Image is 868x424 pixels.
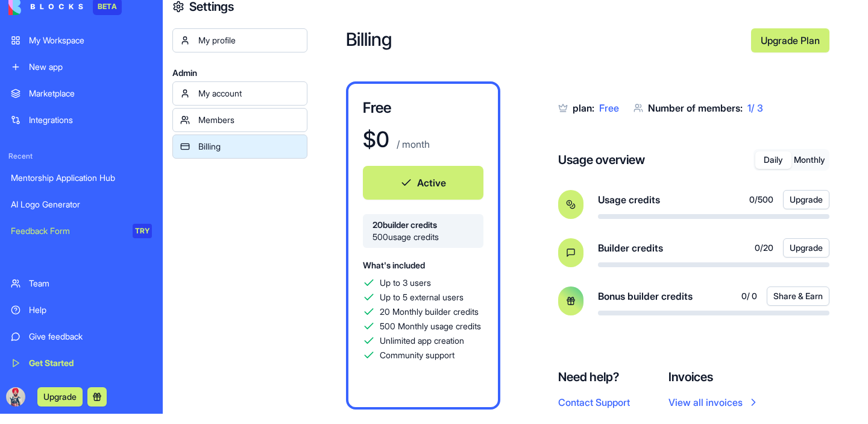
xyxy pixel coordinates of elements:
[172,81,307,106] a: My account
[751,28,829,52] a: Upgrade Plan
[4,351,159,375] a: Get Started
[394,137,430,151] p: / month
[363,260,425,270] span: What's included
[29,61,152,73] div: New app
[29,304,152,316] div: Help
[29,34,152,46] div: My Workspace
[783,190,829,209] button: Upgrade
[573,102,594,114] span: plan:
[4,219,159,243] a: Feedback FormTRY
[380,291,464,303] span: Up to 5 external users
[783,238,829,258] button: Upgrade
[380,306,479,318] span: 20 Monthly builder credits
[346,81,500,410] a: Free$0 / monthActive20builder credits500usage creditsWhat's includedUp to 3 usersUp to 5 external...
[668,395,759,410] a: View all invoices
[29,277,152,290] div: Team
[198,34,300,46] div: My profile
[791,151,828,169] button: Monthly
[198,114,300,126] div: Members
[172,67,307,79] span: Admin
[37,390,83,402] a: Upgrade
[648,102,743,114] span: Number of members:
[598,241,663,255] span: Builder credits
[380,349,454,361] span: Community support
[4,192,159,217] a: AI Logo Generator
[4,324,159,349] a: Give feedback
[29,357,152,369] div: Get Started
[4,271,159,296] a: Team
[599,102,619,114] span: Free
[4,166,159,190] a: Mentorship Application Hub
[558,151,645,168] h4: Usage overview
[346,28,741,52] h2: Billing
[755,151,791,169] button: Daily
[29,331,152,343] div: Give feedback
[198,87,300,100] div: My account
[373,231,474,243] span: 500 usage credits
[29,114,152,126] div: Integrations
[747,102,763,114] span: 1 / 3
[373,219,474,231] span: 20 builder credits
[4,151,159,161] span: Recent
[172,134,307,159] a: Billing
[4,108,159,132] a: Integrations
[6,387,25,407] img: ACg8ocKqObnYYKsy7QcZniYC7JUT7q8uPq4hPi7ZZNTL9I16fXTz-Q7i=s96-c
[363,127,389,151] h1: $ 0
[598,289,693,303] span: Bonus builder credits
[668,369,759,385] h4: Invoices
[198,141,300,153] div: Billing
[172,108,307,132] a: Members
[380,335,464,347] span: Unlimited app creation
[558,369,630,385] h4: Need help?
[558,395,630,410] button: Contact Support
[29,87,152,100] div: Marketplace
[363,166,483,200] button: Active
[37,387,83,407] button: Upgrade
[11,172,152,184] div: Mentorship Application Hub
[4,298,159,322] a: Help
[598,192,660,207] span: Usage credits
[11,198,152,210] div: AI Logo Generator
[4,81,159,106] a: Marketplace
[767,286,829,306] button: Share & Earn
[133,224,152,238] div: TRY
[4,55,159,79] a: New app
[380,277,431,289] span: Up to 3 users
[363,98,483,118] h3: Free
[4,28,159,52] a: My Workspace
[172,28,307,52] a: My profile
[11,225,124,237] div: Feedback Form
[380,320,481,332] span: 500 Monthly usage credits
[755,242,773,254] span: 0 / 20
[741,290,757,302] span: 0 / 0
[749,194,773,206] span: 0 / 500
